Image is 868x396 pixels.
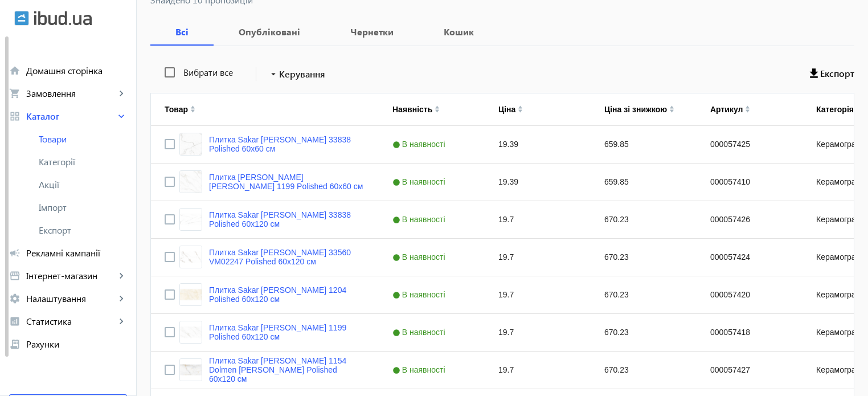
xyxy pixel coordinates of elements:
[591,352,697,389] div: 670.23
[279,67,325,81] span: Керування
[39,202,127,213] span: Імпорт
[26,270,116,281] span: Інтернет-магазин
[9,88,21,99] mat-icon: shopping_cart
[227,27,312,36] b: Опубліковані
[392,105,432,114] div: Наявність
[26,338,127,350] span: Рахунки
[39,156,127,168] span: Категорії
[26,111,116,122] span: Каталог
[9,247,21,259] mat-icon: campaign
[432,27,485,36] b: Кошик
[392,252,448,262] span: В наявності
[392,140,448,149] span: В наявності
[9,270,21,281] mat-icon: storefront
[209,173,365,191] a: Плитка [PERSON_NAME] [PERSON_NAME] 1199 Polished 60х60 см
[591,314,697,351] div: 670.23
[164,27,200,36] b: Всі
[392,328,448,337] span: В наявності
[9,293,21,304] mat-icon: settings
[190,109,195,113] img: arrow-down.svg
[820,67,854,80] span: Експорт
[745,109,750,113] img: arrow-down.svg
[39,224,127,236] span: Експорт
[697,314,803,351] div: 000057418
[697,201,803,238] div: 000057426
[485,352,591,389] div: 19.7
[26,247,127,259] span: Рекламні кампанії
[485,314,591,351] div: 19.7
[26,88,116,99] span: Замовлення
[339,27,405,36] b: Чернетки
[209,248,365,266] a: Плитка Sakar [PERSON_NAME] 33560 VM02247 Polished 60х120 см
[39,133,127,145] span: Товари
[518,105,523,109] img: arrow-up.svg
[604,105,667,114] div: Ціна зі знижкою
[39,179,127,190] span: Акції
[26,293,116,304] span: Налаштування
[209,210,365,228] a: Плитка Sakar [PERSON_NAME] 33838 Polished 60х120 см
[116,111,127,122] mat-icon: keyboard_arrow_right
[263,64,330,84] button: Керування
[485,201,591,238] div: 19.7
[34,11,92,26] img: ibud_text.svg
[810,64,854,84] button: Експорт
[9,316,21,327] mat-icon: analytics
[435,105,440,109] img: arrow-up.svg
[116,293,127,304] mat-icon: keyboard_arrow_right
[14,11,29,26] img: ibud.svg
[116,270,127,281] mat-icon: keyboard_arrow_right
[697,352,803,389] div: 000057427
[165,105,188,114] div: Товар
[591,239,697,276] div: 670.23
[116,316,127,327] mat-icon: keyboard_arrow_right
[591,276,697,313] div: 670.23
[669,109,674,113] img: arrow-down.svg
[591,201,697,238] div: 670.23
[435,109,440,113] img: arrow-down.svg
[209,356,365,383] a: Плитка Sakar [PERSON_NAME] 1154 Dolmen [PERSON_NAME] Polished 60х120 см
[697,164,803,201] div: 000057410
[485,164,591,201] div: 19.39
[190,105,195,109] img: arrow-up.svg
[710,105,743,114] div: Артикул
[181,68,233,77] label: Вибрати все
[209,135,365,153] a: Плитка Sakar [PERSON_NAME] 33838 Polished 60х60 см
[392,215,448,224] span: В наявності
[518,109,523,113] img: arrow-down.svg
[485,239,591,276] div: 19.7
[392,365,448,374] span: В наявності
[697,239,803,276] div: 000057424
[485,126,591,163] div: 19.39
[591,126,697,163] div: 659.85
[669,105,674,109] img: arrow-up.svg
[591,164,697,201] div: 659.85
[816,105,854,114] div: Категорія
[9,65,21,76] mat-icon: home
[209,323,365,341] a: Плитка Sakar [PERSON_NAME] 1199 Polished 60х120 см
[9,111,21,122] mat-icon: grid_view
[485,276,591,313] div: 19.7
[9,338,21,350] mat-icon: receipt_long
[498,105,515,114] div: Ціна
[209,285,365,304] a: Плитка Sakar [PERSON_NAME] 1204 Polished 60х120 см
[268,68,279,80] mat-icon: arrow_drop_down
[116,88,127,99] mat-icon: keyboard_arrow_right
[697,276,803,313] div: 000057420
[697,126,803,163] div: 000057425
[745,105,750,109] img: arrow-up.svg
[392,290,448,299] span: В наявності
[392,177,448,186] span: В наявності
[26,316,116,327] span: Статистика
[26,65,127,76] span: Домашня сторінка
